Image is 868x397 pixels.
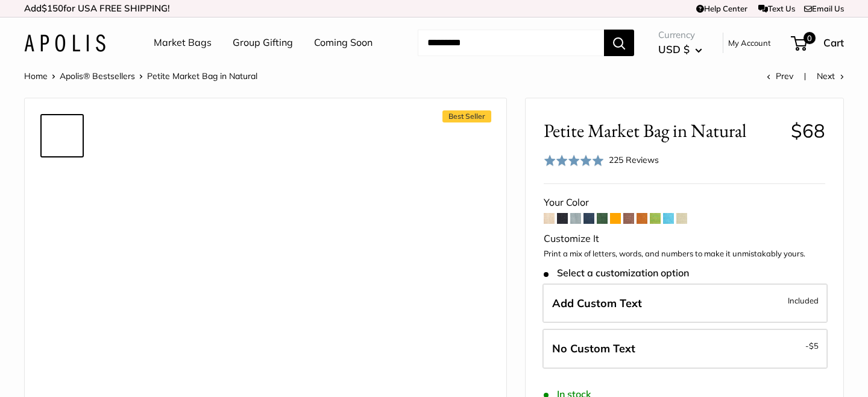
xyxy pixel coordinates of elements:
a: Petite Market Bag in Natural [40,114,84,157]
span: Currency [658,27,702,43]
span: USD $ [658,43,690,56]
label: Add Custom Text [542,284,828,323]
span: $5 [809,341,819,351]
a: Prev [767,71,793,81]
a: description_The Original Market bag in its 4 native styles [40,211,84,254]
label: Leave Blank [542,329,828,369]
a: Group Gifting [233,34,293,52]
button: Search [604,30,634,56]
a: Apolis® Bestsellers [60,71,135,81]
a: Next [817,71,844,81]
span: $150 [42,2,63,14]
a: Help Center [696,4,747,13]
a: description_Spacious inner area with room for everything. [40,307,84,351]
span: Petite Market Bag in Natural [544,119,782,142]
a: Petite Market Bag in Natural [40,259,84,302]
a: description_Effortless style that elevates every moment [40,162,84,206]
a: Coming Soon [314,34,373,52]
span: Petite Market Bag in Natural [147,71,257,81]
span: 0 [804,32,816,44]
a: Email Us [804,4,844,13]
span: No Custom Text [552,341,635,355]
span: - [805,338,819,353]
span: 225 Reviews [609,154,659,165]
a: My Account [728,36,771,50]
p: Print a mix of letters, words, and numbers to make it unmistakably yours. [544,248,825,260]
span: Cart [823,36,844,49]
a: Text Us [758,4,795,13]
span: Included [788,293,819,308]
a: 0 Cart [792,33,844,52]
span: Best Seller [442,110,491,122]
a: Home [24,71,48,81]
div: Your Color [544,194,825,212]
a: Market Bags [154,34,212,52]
span: Select a customization option [544,267,689,279]
div: Customize It [544,230,825,248]
img: Apolis [24,34,105,52]
nav: Breadcrumb [24,68,257,84]
input: Search... [418,30,604,56]
span: Add Custom Text [552,296,642,310]
span: $68 [791,119,825,142]
button: USD $ [658,40,702,59]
